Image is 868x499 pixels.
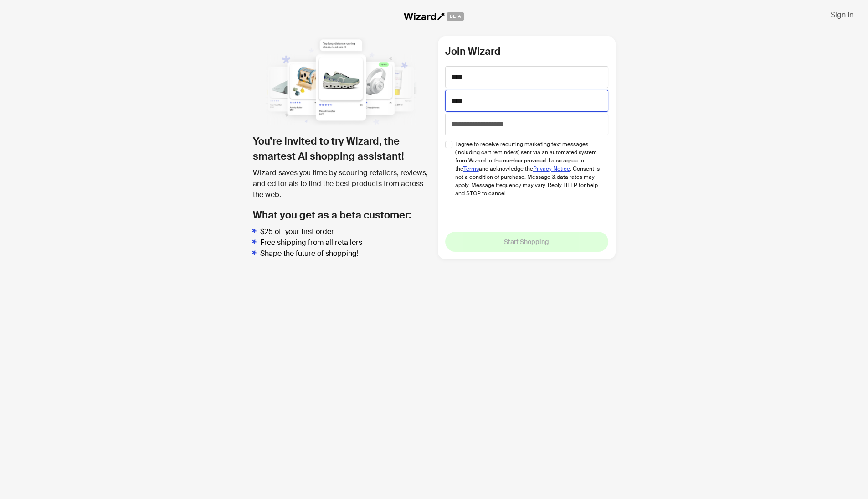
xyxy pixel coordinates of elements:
span: I agree to receive recurring marketing text messages (including cart reminders) sent via an autom... [455,140,601,198]
div: Wizard saves you time by scouring retailers, reviews, and editorials to find the best products fr... [253,167,431,200]
li: Shape the future of shopping! [260,248,431,259]
h2: Join Wizard [445,44,608,59]
span: Sign In [831,10,853,20]
a: Privacy Notice [533,165,570,172]
li: $25 off your first order [260,226,431,237]
button: Start Shopping [445,232,608,252]
li: Free shipping from all retailers [260,237,431,248]
h1: You’re invited to try Wizard, the smartest AI shopping assistant! [253,134,431,164]
h2: What you get as a beta customer: [253,208,431,223]
button: Sign In [823,7,861,22]
span: BETA [447,12,464,21]
a: Terms [463,165,479,172]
